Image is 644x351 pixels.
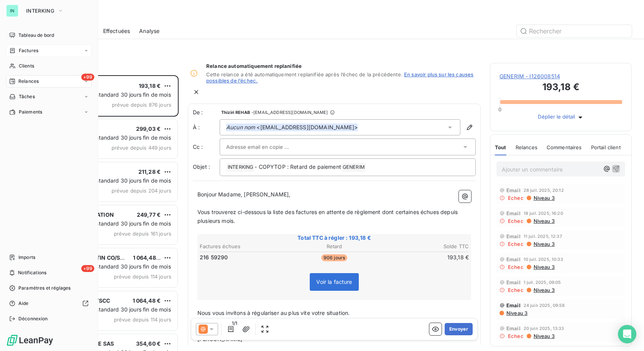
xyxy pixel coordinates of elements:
[193,143,220,151] label: Cc :
[112,145,171,151] span: prévue depuis 449 jours
[508,264,524,270] span: Echec
[342,163,366,172] span: GENERIM
[137,211,161,218] span: 249,77 €
[533,264,555,270] span: Niveau 3
[6,251,92,264] a: Imports
[133,297,161,304] span: 1 064,48 €
[524,303,565,308] span: 24 juin 2025, 09:58
[6,5,18,17] div: IN
[536,113,586,122] button: Déplier le détail
[495,144,506,150] span: Tout
[508,218,524,224] span: Echec
[206,71,402,77] span: Cette relance a été automatiquement replanifiée après l’échec de la précédente.
[227,163,254,172] span: INTERKING
[112,102,171,108] span: prévue depuis 876 jours
[533,333,555,339] span: Niveau 3
[524,257,563,262] span: 10 juil. 2025, 10:33
[197,310,350,316] span: Nous vous invitons à régulariser au plus vite votre situation.
[255,163,341,170] span: - COPYTOP : Retard de paiement
[139,82,161,89] span: 193,18 €
[506,302,521,308] span: Email
[321,254,347,261] span: 906 jours
[19,47,38,54] span: Factures
[114,274,171,280] span: prévue depuis 114 jours
[19,93,35,100] span: Tâches
[380,253,469,262] td: 193,18 €
[114,231,171,237] span: prévue depuis 161 jours
[508,333,524,339] span: Echec
[138,168,161,175] span: 211,28 €
[508,287,524,293] span: Echec
[18,32,54,39] span: Tableau de bord
[230,320,239,327] span: 1/1
[524,211,563,216] span: 18 juil. 2025, 16:20
[499,73,622,80] span: GENERIM - I126008514
[18,78,39,85] span: Relances
[618,325,636,343] div: Open Intercom Messenger
[499,80,622,96] h3: 193,18 €
[524,234,562,239] span: 11 juil. 2025, 12:37
[199,242,289,250] th: Factures échues
[103,27,130,35] span: Effectuées
[197,209,459,224] span: Vous trouverez ci-dessous la liste des factures en attente de règlement dont certaines échues dep...
[18,300,29,307] span: Aide
[19,63,34,69] span: Clients
[136,125,161,132] span: 299,03 €
[226,124,358,131] div: <[EMAIL_ADDRESS][DOMAIN_NAME]>
[18,285,71,292] span: Paramètres et réglages
[55,134,171,141] span: Plan de relance standard 30 jours fin de mois
[508,241,524,247] span: Echec
[200,254,228,261] span: 216 59290
[533,287,555,293] span: Niveau 3
[193,109,220,116] span: De :
[112,188,171,194] span: prévue depuis 204 jours
[81,265,94,272] span: +99
[316,278,352,285] span: Voir la facture
[506,256,521,262] span: Email
[55,91,171,98] span: Plan de relance standard 30 jours fin de mois
[498,106,501,112] span: 0
[289,242,379,250] th: Retard
[506,187,521,193] span: Email
[506,279,521,285] span: Email
[6,106,92,118] a: Paiements
[524,188,564,193] span: 28 juil. 2025, 20:12
[6,282,92,294] a: Paramètres et réglages
[524,326,564,331] span: 20 juin 2025, 13:33
[55,220,171,227] span: Plan de relance standard 30 jours fin de mois
[533,195,555,201] span: Niveau 3
[133,254,161,261] span: 1 064,48 €
[547,144,582,150] span: Commentaires
[506,325,521,331] span: Email
[226,141,309,153] input: Adresse email en copie ...
[114,316,171,323] span: prévue depuis 114 jours
[193,124,220,131] label: À :
[26,8,54,14] span: INTERKING
[19,109,42,115] span: Paiements
[55,177,171,184] span: Plan de relance standard 30 jours fin de mois
[18,315,48,322] span: Déconnexion
[508,195,524,201] span: Echec
[6,91,92,103] a: Tâches
[251,110,328,115] span: - [EMAIL_ADDRESS][DOMAIN_NAME]
[37,75,179,351] div: grid
[206,63,481,69] span: Relance automatiquement replanifiée
[524,280,561,285] span: 1 juil. 2025, 09:05
[6,44,92,57] a: Factures
[136,340,161,347] span: 354,60 €
[538,114,575,121] span: Déplier le détail
[6,29,92,41] a: Tableau de bord
[533,218,555,224] span: Niveau 3
[139,27,159,35] span: Analyse
[221,110,250,115] span: Thiziri REHAB
[197,191,291,198] span: Bonjour Madame, [PERSON_NAME],
[380,242,469,250] th: Solde TTC
[516,144,537,150] span: Relances
[18,254,35,261] span: Imports
[226,124,255,131] em: Aucun nom
[55,263,171,270] span: Plan de relance standard 30 jours fin de mois
[506,233,521,239] span: Email
[6,60,92,72] a: Clients
[6,297,92,310] a: Aide
[506,210,521,216] span: Email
